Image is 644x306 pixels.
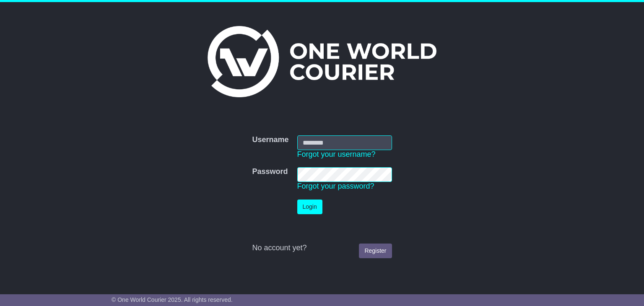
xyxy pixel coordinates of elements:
[112,296,233,303] span: © One World Courier 2025. All rights reserved.
[359,244,392,258] a: Register
[297,182,374,190] a: Forgot your password?
[208,26,436,97] img: One World
[252,167,288,176] label: Password
[297,150,376,158] a: Forgot your username?
[252,135,288,145] label: Username
[297,200,322,214] button: Login
[252,244,392,253] div: No account yet?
